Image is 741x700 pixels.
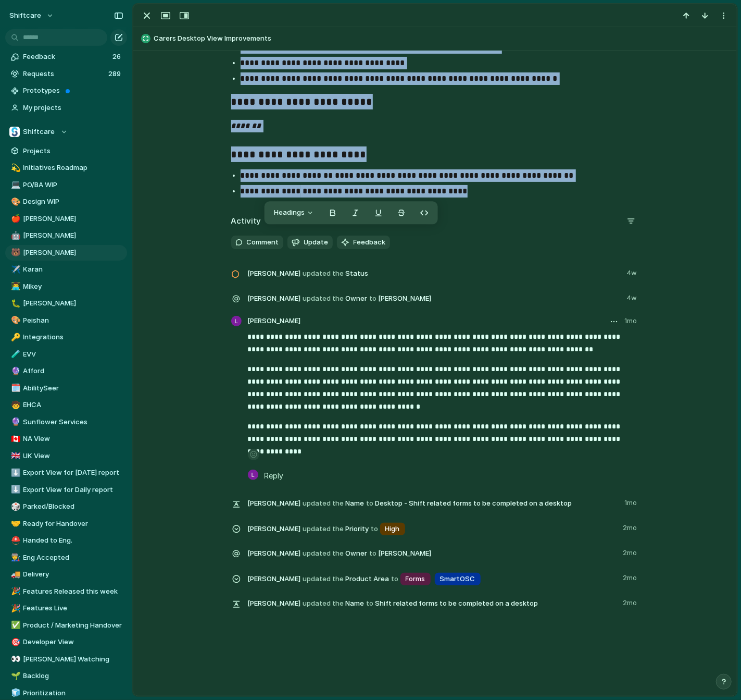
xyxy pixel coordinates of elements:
button: ✅ [9,620,20,631]
div: 🔮 [11,365,18,377]
span: [PERSON_NAME] [379,548,432,559]
span: Prioritization [23,688,123,698]
div: 🎨Peishan [5,313,127,328]
span: Export View for Daily report [23,485,123,495]
button: 🎲 [9,501,20,512]
button: ⬇️ [9,485,20,495]
button: 👀 [9,654,20,665]
a: 🎨Design WIP [5,194,127,210]
span: Owner [248,291,621,305]
span: Carers Desktop View Improvements [154,33,732,44]
div: 🗓️AbilitySeer [5,380,127,396]
button: 🎨 [9,315,20,326]
a: 👀[PERSON_NAME] Watching [5,652,127,667]
span: 4w [627,266,639,278]
div: 🎉Features Released this week [5,584,127,599]
div: 💻PO/BA WIP [5,177,127,193]
button: 🚚 [9,569,20,580]
span: My projects [23,103,123,113]
div: 🇨🇦NA View [5,431,127,447]
span: Comment [247,237,279,248]
button: 🔮 [9,366,20,376]
span: 2mo [623,571,639,583]
button: Comment [231,236,283,249]
a: 👨‍🏭Eng Accepted [5,550,127,566]
button: 🧒 [9,400,20,410]
span: [PERSON_NAME] [23,214,123,224]
div: 🎯 [11,636,18,648]
button: shiftcare [5,7,59,24]
a: ⬇️Export View for [DATE] report [5,465,127,481]
a: 🚚Delivery [5,567,127,582]
a: ⛑️Handed to Eng. [5,533,127,548]
span: updated the [303,498,344,509]
span: Initiatives Roadmap [23,163,123,173]
span: High [385,524,400,534]
h2: Activity [231,215,261,227]
div: ✈️Karan [5,262,127,277]
span: 289 [108,69,123,79]
span: [PERSON_NAME] [248,268,301,279]
div: 🔑 [11,331,18,343]
div: 🇨🇦 [11,433,18,445]
a: ⬇️Export View for Daily report [5,482,127,498]
span: Owner [248,546,617,560]
button: 🎨 [9,197,20,207]
span: Export View for [DATE] report [23,468,123,478]
a: 🧪EVV [5,347,127,362]
div: ⬇️ [11,484,18,496]
span: Headings [274,208,305,218]
span: [PERSON_NAME] [248,498,301,509]
div: 👨‍🏭 [11,551,18,563]
a: ✅Product / Marketing Handover [5,618,127,633]
div: 🔮Sunflower Services [5,414,127,430]
span: Design WIP [23,197,123,207]
span: 2mo [623,596,639,608]
span: Priority [248,521,617,536]
div: 🇬🇧 [11,450,18,462]
button: 💻 [9,180,20,190]
div: ⬇️ [11,467,18,479]
button: 🌱 [9,671,20,681]
span: shiftcare [9,10,41,21]
span: updated the [303,548,344,559]
button: Carers Desktop View Improvements [138,30,732,47]
span: SmartOSC [440,574,475,584]
span: Status [248,266,621,280]
div: 🎨 [11,314,18,326]
div: 👨‍💻 [11,280,18,292]
div: 🐻 [11,247,18,259]
button: ⛑️ [9,535,20,546]
span: [PERSON_NAME] [248,524,301,534]
div: 🇬🇧UK View [5,448,127,464]
span: updated the [303,268,344,279]
span: Peishan [23,315,123,326]
span: Backlog [23,671,123,681]
span: [PERSON_NAME] [379,293,432,304]
button: 🐛 [9,298,20,309]
span: [PERSON_NAME] [248,574,301,584]
span: AbilitySeer [23,383,123,394]
div: 🧒EHCA [5,397,127,413]
button: 🤖 [9,230,20,241]
div: 🎯Developer View [5,634,127,650]
span: to [366,498,373,509]
span: [PERSON_NAME] [248,293,301,304]
button: Shiftcare [5,124,127,140]
span: Reply [265,470,284,481]
div: 🤝Ready for Handover [5,516,127,532]
span: Eng Accepted [23,552,123,563]
span: [PERSON_NAME] [248,548,301,559]
span: to [369,548,376,559]
div: 🎉 [11,585,18,597]
a: Prototypes [5,83,127,99]
div: 🧊 [11,687,18,699]
a: 🔮Afford [5,363,127,379]
button: 👨‍💻 [9,281,20,292]
button: 🗓️ [9,383,20,394]
a: 👨‍💻Mikey [5,279,127,294]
